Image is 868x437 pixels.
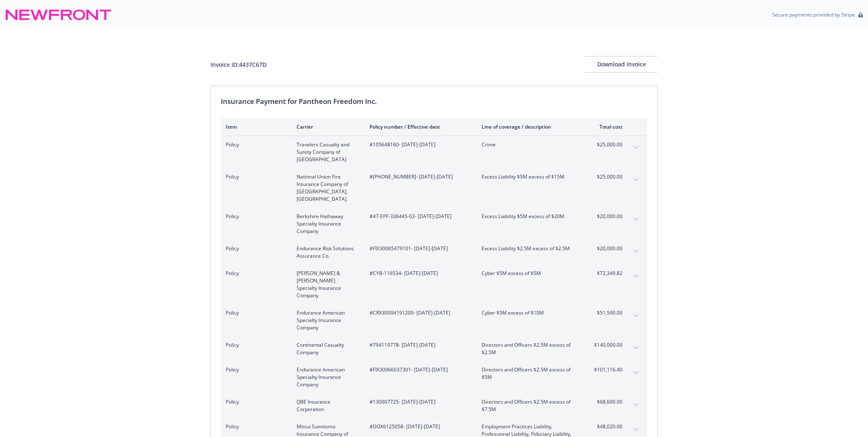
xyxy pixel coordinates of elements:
div: Policy[PERSON_NAME] & [PERSON_NAME] Specialty Insurance Company#CYB-116534- [DATE]-[DATE]Cyber $5... [221,265,647,304]
span: Berkshire Hathaway Specialty Insurance Company [297,213,356,235]
div: Carrier [297,123,356,130]
button: expand content [629,398,642,411]
span: [PERSON_NAME] & [PERSON_NAME] Specialty Insurance Company [297,270,356,299]
div: Item [226,123,283,130]
button: expand content [629,141,642,154]
div: PolicyQBE Insurance Corporation#130007725- [DATE]-[DATE]Directors and Officers $2.5M excess of $7... [221,393,647,418]
button: expand content [629,309,642,322]
div: PolicyEndurance American Specialty Insurance Company#CRX30094191200- [DATE]-[DATE]Cyber $5M exces... [221,304,647,336]
span: #DOX6125058 - [DATE]-[DATE] [370,423,468,430]
span: Policy [226,173,283,181]
div: Download Invoice [585,56,657,72]
span: Policy [226,423,283,430]
span: Travelers Casualty and Surety Company of [GEOGRAPHIC_DATA] [297,141,356,163]
span: $20,000.00 [592,245,622,252]
div: Insurance Payment for Pantheon Freedom Inc. [221,96,647,107]
div: Total cost [592,123,622,130]
p: Secure payments provided by Stripe [772,11,855,18]
div: PolicyTravelers Casualty and Surety Company of [GEOGRAPHIC_DATA]#105648160- [DATE]-[DATE]Crime$25... [221,136,647,168]
span: $140,000.00 [592,341,622,349]
div: Line of coverage / description [482,123,578,130]
button: expand content [629,173,642,186]
span: Policy [226,245,283,252]
span: Excess Liability $5M excess of $20M [482,213,578,220]
div: PolicyBerkshire Hathaway Specialty Insurance Company#47-EPF-336445-02- [DATE]-[DATE]Excess Liabil... [221,208,647,240]
span: Cyber $5M excess of $5M [482,270,578,277]
span: Policy [226,270,283,277]
div: Invoice ID: 4437C67D [211,60,267,69]
span: #794119778 - [DATE]-[DATE] [370,341,468,349]
span: #CYB-116534 - [DATE]-[DATE] [370,270,468,277]
span: $68,600.00 [592,398,622,406]
span: Cyber $5M excess of $10M [482,309,578,317]
span: Directors and Officers $2.5M excess of $7.5M [482,398,578,413]
span: Endurance Risk Solutions Assurance Co. [297,245,356,260]
span: Endurance American Specialty Insurance Company [297,366,356,388]
span: Policy [226,398,283,406]
span: #FIX30065479101 - [DATE]-[DATE] [370,245,468,252]
span: Policy [226,341,283,349]
button: expand content [629,366,642,379]
span: Policy [226,141,283,148]
span: $25,000.00 [592,141,622,148]
span: Directors and Officers $2.5M excess of $5M [482,366,578,381]
div: PolicyContinental Casualty Company#794119778- [DATE]-[DATE]Directors and Officers $2.5M excess of... [221,336,647,361]
span: National Union Fire Insurance Company of [GEOGRAPHIC_DATA], [GEOGRAPHIC_DATA]. [297,173,356,203]
span: Excess Liability $5M excess of $15M [482,173,578,181]
span: QBE Insurance Corporation [297,398,356,413]
button: expand content [629,270,642,283]
button: expand content [629,245,642,258]
div: PolicyNational Union Fire Insurance Company of [GEOGRAPHIC_DATA], [GEOGRAPHIC_DATA].#[PHONE_NUMBE... [221,168,647,208]
span: Policy [226,309,283,317]
span: Endurance American Specialty Insurance Company [297,309,356,331]
div: PolicyEndurance Risk Solutions Assurance Co.#FIX30065479101- [DATE]-[DATE]Excess Liability $2.5M ... [221,240,647,265]
span: $48,020.00 [592,423,622,430]
span: $51,590.00 [592,309,622,317]
span: Excess Liability $2.5M excess of $2.5M [482,245,578,252]
button: Download Invoice [585,56,657,73]
span: Policy [226,366,283,374]
button: expand content [629,213,642,226]
span: #CRX30094191200 - [DATE]-[DATE] [370,309,468,317]
span: $72,349.82 [592,270,622,277]
span: Continental Casualty Company [297,341,356,356]
span: Crime [482,141,578,148]
button: expand content [629,423,642,436]
span: $101,116.40 [592,366,622,374]
div: PolicyEndurance American Specialty Insurance Company#FIX30066037301- [DATE]-[DATE]Directors and O... [221,361,647,393]
span: Directors and Officers $2.5M excess of $2.5M [482,341,578,356]
span: $25,000.00 [592,173,622,181]
span: #[PHONE_NUMBER] - [DATE]-[DATE] [370,173,468,181]
span: #105648160 - [DATE]-[DATE] [370,141,468,148]
span: #FIX30066037301 - [DATE]-[DATE] [370,366,468,374]
span: $20,000.00 [592,213,622,220]
span: #130007725 - [DATE]-[DATE] [370,398,468,406]
span: #47-EPF-336445-02 - [DATE]-[DATE] [370,213,468,220]
div: Policy number / Effective date [370,123,468,130]
button: expand content [629,341,642,355]
span: Policy [226,213,283,220]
